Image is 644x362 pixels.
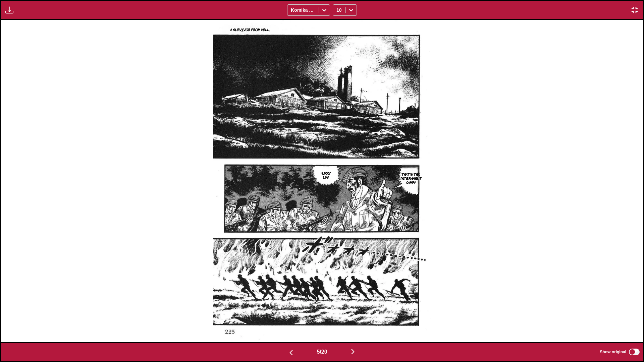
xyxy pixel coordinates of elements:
[600,350,626,354] span: Show original
[213,20,431,342] img: Manga Panel
[349,348,357,356] img: Next page
[629,349,640,355] input: Show original
[319,170,332,180] p: Hurry up!!
[287,349,295,357] img: Previous page
[398,171,423,186] p: That's the internment camp!!
[229,26,271,33] p: A survivor from hell.
[317,349,327,355] span: 5 / 20
[5,6,13,14] img: Download translated images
